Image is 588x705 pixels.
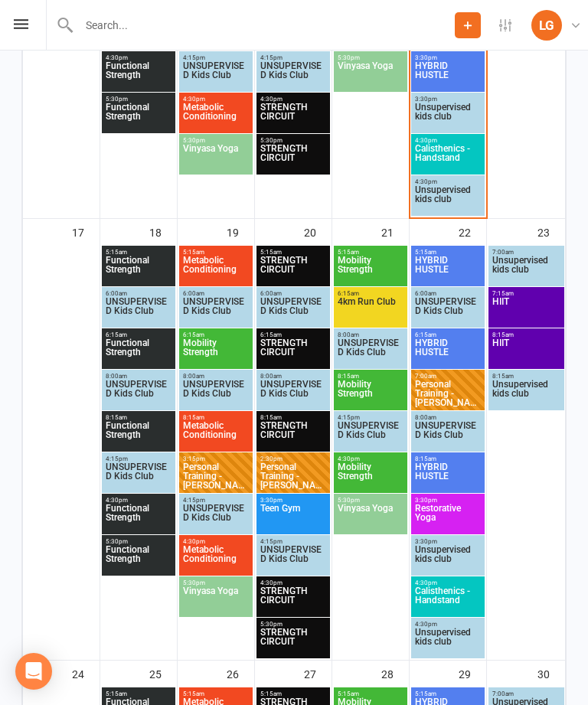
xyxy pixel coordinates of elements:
[149,219,177,244] div: 18
[182,103,250,130] span: Metabolic Conditioning
[337,373,404,380] span: 8:15am
[182,61,250,89] span: UNSUPERVISED Kids Club
[182,373,250,380] span: 8:00am
[414,621,482,628] span: 4:30pm
[260,462,327,490] span: Personal Training - [PERSON_NAME]
[260,421,327,449] span: STRENGTH CIRCUIT
[414,579,482,586] span: 4:30pm
[337,690,404,697] span: 5:15am
[227,219,254,244] div: 19
[492,380,561,407] span: Unsupervised kids club
[182,380,250,407] span: UNSUPERVISED Kids Club
[492,331,561,338] span: 8:15am
[414,504,482,531] span: Restorative Yoga
[182,290,250,297] span: 6:00am
[492,256,561,283] span: Unsupervised kids club
[105,421,172,449] span: Functional Strength
[337,54,404,61] span: 5:30pm
[260,373,327,380] span: 8:00am
[260,96,327,103] span: 4:30pm
[105,497,172,504] span: 4:30pm
[260,504,327,531] span: Teen Gym
[414,297,482,325] span: UNSUPERVISED Kids Club
[381,219,409,244] div: 21
[260,338,327,366] span: STRENGTH CIRCUIT
[337,462,404,490] span: Mobility Strength
[105,373,172,380] span: 8:00am
[182,137,250,144] span: 5:30pm
[105,331,172,338] span: 6:15am
[414,690,482,697] span: 5:15am
[260,54,327,61] span: 4:15pm
[537,219,565,244] div: 23
[414,61,482,89] span: HYBRID HUSTLE
[459,219,486,244] div: 22
[72,219,100,244] div: 17
[414,178,482,185] span: 4:30pm
[414,538,482,545] span: 3:30pm
[414,380,482,407] span: Personal Training - [PERSON_NAME]
[105,297,172,325] span: UNSUPERVISED Kids Club
[105,414,172,421] span: 8:15am
[414,586,482,614] span: Calisthenics - Handstand
[337,421,404,449] span: UNSUPERVISED Kids Club
[182,96,250,103] span: 4:30pm
[182,497,250,504] span: 4:15pm
[182,504,250,531] span: UNSUPERVISED Kids Club
[15,653,52,690] div: Open Intercom Messenger
[414,545,482,573] span: Unsupervised kids club
[337,455,404,462] span: 4:30pm
[105,690,172,697] span: 5:15am
[260,690,327,697] span: 5:15am
[492,373,561,380] span: 8:15am
[182,579,250,586] span: 5:30pm
[105,455,172,462] span: 4:15pm
[414,96,482,103] span: 3:30pm
[414,338,482,366] span: HYBRID HUSTLE
[260,621,327,628] span: 5:30pm
[414,249,482,256] span: 5:15am
[531,10,562,41] div: LG
[337,338,404,366] span: UNSUPERVISED Kids Club
[304,219,332,244] div: 20
[260,137,327,144] span: 5:30pm
[105,256,172,283] span: Functional Strength
[105,54,172,61] span: 4:30pm
[414,421,482,449] span: UNSUPERVISED Kids Club
[537,661,565,686] div: 30
[260,586,327,614] span: STRENGTH CIRCUIT
[105,538,172,545] span: 5:30pm
[260,249,327,256] span: 5:15am
[492,690,561,697] span: 7:00am
[492,297,561,325] span: HIIT
[182,256,250,283] span: Metabolic Conditioning
[414,144,482,171] span: Calisthenics - Handstand
[337,380,404,407] span: Mobility Strength
[182,338,250,366] span: Mobility Strength
[260,545,327,573] span: UNSUPERVISED Kids Club
[337,290,404,297] span: 6:15am
[105,462,172,490] span: UNSUPERVISED Kids Club
[414,497,482,504] span: 3:30pm
[182,144,250,171] span: Vinyasa Yoga
[105,545,172,573] span: Functional Strength
[260,455,327,462] span: 2:30pm
[414,331,482,338] span: 6:15am
[182,586,250,614] span: Vinyasa Yoga
[260,628,327,655] span: STRENGTH CIRCUIT
[105,61,172,89] span: Functional Strength
[414,455,482,462] span: 8:15am
[105,290,172,297] span: 6:00am
[260,256,327,283] span: STRENGTH CIRCUIT
[105,380,172,407] span: UNSUPERVISED Kids Club
[492,249,561,256] span: 7:00am
[105,249,172,256] span: 5:15am
[260,497,327,504] span: 3:30pm
[414,414,482,421] span: 8:00am
[182,54,250,61] span: 4:15pm
[337,504,404,531] span: Vinyasa Yoga
[182,249,250,256] span: 5:15am
[260,380,327,407] span: UNSUPERVISED Kids Club
[182,545,250,573] span: Metabolic Conditioning
[182,421,250,449] span: Metabolic Conditioning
